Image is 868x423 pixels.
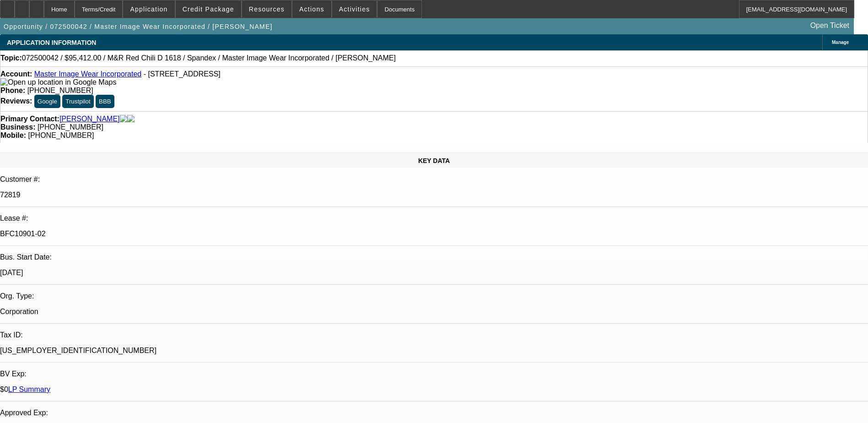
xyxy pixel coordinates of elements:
[0,78,116,87] img: Open up location in Google Maps
[0,115,59,123] strong: Primary Contact:
[4,23,273,30] span: Opportunity / 072500042 / Master Image Wear Incorporated / [PERSON_NAME]
[176,0,241,18] button: Credit Package
[249,5,285,13] span: Resources
[8,385,50,393] a: LP Summary
[96,95,114,108] button: BBB
[28,131,94,139] span: [PHONE_NUMBER]
[123,0,174,18] button: Application
[807,18,853,33] a: Open Ticket
[0,70,32,78] strong: Account:
[144,70,221,78] span: - [STREET_ADDRESS]
[127,115,135,123] img: linkedin-icon.png
[0,131,26,139] strong: Mobile:
[183,5,234,13] span: Credit Package
[0,78,116,86] a: View Google Maps
[38,123,103,131] span: [PHONE_NUMBER]
[832,40,849,45] span: Manage
[62,95,93,108] button: Trustpilot
[22,54,396,62] span: 072500042 / $95,412.00 / M&R Red Chili D 1618 / Spandex / Master Image Wear Incorporated / [PERSO...
[0,87,25,94] strong: Phone:
[242,0,291,18] button: Resources
[34,70,141,78] a: Master Image Wear Incorporated
[299,5,324,13] span: Actions
[339,5,370,13] span: Activities
[59,115,120,123] a: [PERSON_NAME]
[34,95,60,108] button: Google
[130,5,167,13] span: Application
[120,115,127,123] img: facebook-icon.png
[418,157,450,164] span: KEY DATA
[0,123,35,131] strong: Business:
[27,87,93,94] span: [PHONE_NUMBER]
[0,97,32,105] strong: Reviews:
[332,0,377,18] button: Activities
[292,0,331,18] button: Actions
[0,54,22,62] strong: Topic:
[7,39,96,46] span: APPLICATION INFORMATION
